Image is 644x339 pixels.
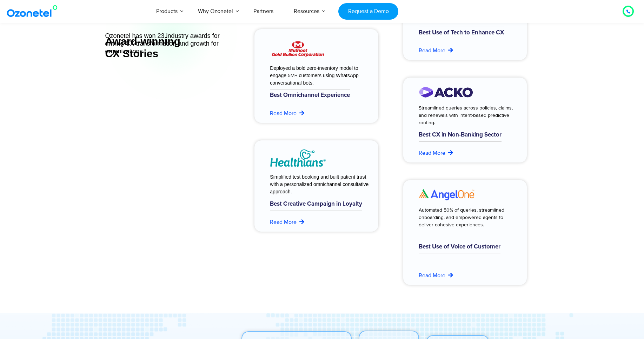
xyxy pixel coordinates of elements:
div: Ozonetel has won 23 industry awards for driving CX transformation and growth for organizations. [105,32,237,55]
a: Read More [419,149,454,157]
a: Read More [270,109,305,118]
h6: Best Creative Campaign in Loyalty [270,198,362,211]
div: Automated 50% of queries, streamlined onboarding, and empowered agents to deliver cohesive experi... [419,206,513,228]
h6: Best Use of Voice of Customer [419,241,500,253]
h6: Best Use of Tech to Enhance CX [419,27,504,39]
div: Simplified test booking and built patient trust with a personalized omnichannel consultative appr... [270,173,370,195]
h6: Best Omnichannel Experience [270,89,350,102]
div: Deployed a bold zero-inventory model to engage 5M+ customers using WhatsApp conversational bots. [270,65,365,87]
a: Request a Demo [338,3,398,20]
a: Read More [419,271,454,280]
div: Streamlined queries across policies, claims, and renewals with intent-based predictive routing. [419,104,513,126]
a: Read More [270,218,305,226]
a: Read More [419,46,454,55]
h6: Best CX in Non-Banking Sector [419,129,502,141]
